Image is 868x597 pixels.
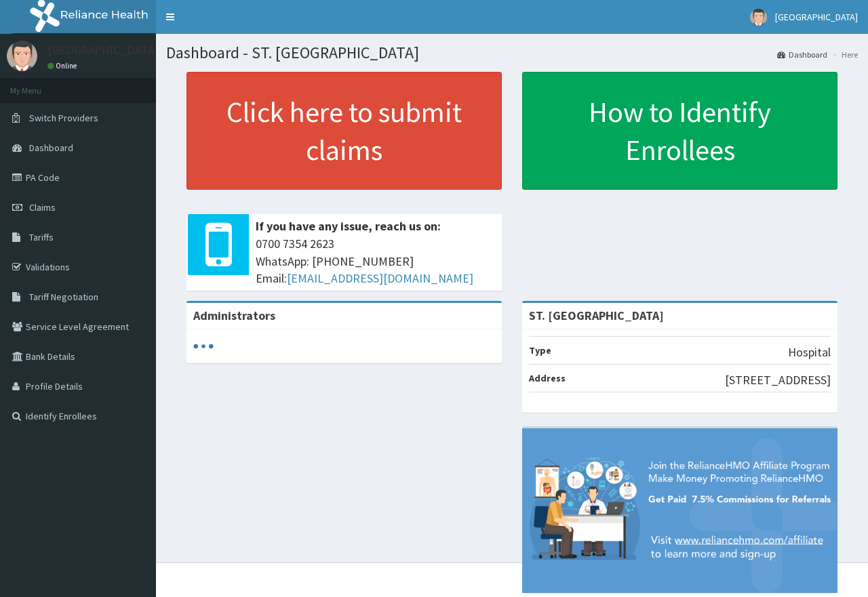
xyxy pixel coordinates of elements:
[193,336,214,356] svg: audio-loading
[29,142,73,154] span: Dashboard
[529,372,566,384] b: Address
[529,308,664,323] strong: ST. [GEOGRAPHIC_DATA]
[29,112,98,124] span: Switch Providers
[829,49,858,60] li: Here
[29,291,98,303] span: Tariff Negotiation
[47,61,80,70] a: Online
[7,41,37,71] img: User Image
[529,344,551,356] b: Type
[29,231,54,243] span: Tariffs
[256,218,441,234] b: If you have any issue, reach us on:
[725,371,831,389] p: [STREET_ADDRESS]
[777,49,827,60] a: Dashboard
[522,72,837,190] a: How to Identify Enrollees
[775,11,858,23] span: [GEOGRAPHIC_DATA]
[287,270,473,286] a: [EMAIL_ADDRESS][DOMAIN_NAME]
[750,9,767,26] img: User Image
[193,308,275,323] b: Administrators
[166,44,858,62] h1: Dashboard - ST. [GEOGRAPHIC_DATA]
[256,235,495,287] span: 0700 7354 2623 WhatsApp: [PHONE_NUMBER] Email:
[788,344,831,361] p: Hospital
[522,428,837,593] img: provider-team-banner.png
[186,72,502,190] a: Click here to submit claims
[47,44,159,56] p: [GEOGRAPHIC_DATA]
[29,201,56,213] span: Claims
